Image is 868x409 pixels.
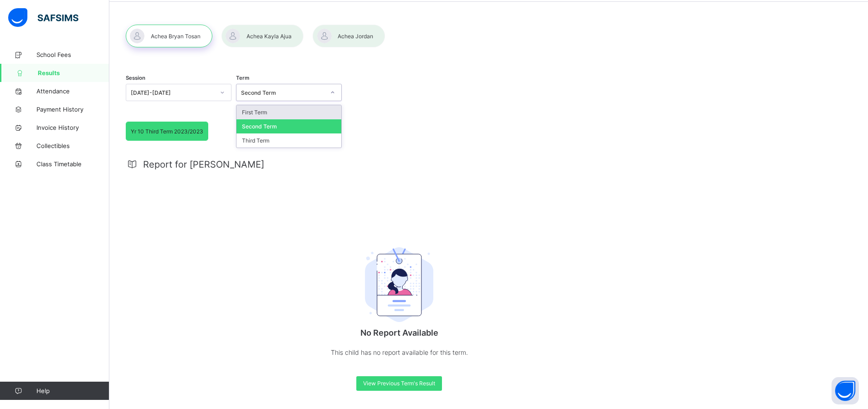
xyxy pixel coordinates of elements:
[308,347,490,358] p: This child has no report available for this term.
[236,119,341,133] div: Second Term
[36,124,109,131] span: Invoice History
[38,69,109,77] span: Results
[36,87,109,95] span: Attendance
[36,142,109,149] span: Collectibles
[308,328,490,337] p: No Report Available
[365,247,433,322] img: student.207b5acb3037b72b59086e8b1a17b1d0.svg
[241,89,325,96] div: Second Term
[131,128,203,135] span: Yr 10 Third Term 2023/2023
[36,387,109,394] span: Help
[236,133,341,148] div: Third Term
[131,89,215,96] div: [DATE]-[DATE]
[832,377,859,404] button: Open asap
[126,75,145,81] span: Session
[236,75,249,81] span: Term
[36,51,109,58] span: School Fees
[143,159,264,170] span: Report for [PERSON_NAME]
[308,222,490,376] div: No Report Available
[363,380,435,387] span: View Previous Term's Result
[36,160,109,168] span: Class Timetable
[236,105,341,119] div: First Term
[36,106,109,113] span: Payment History
[8,8,78,27] img: safsims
